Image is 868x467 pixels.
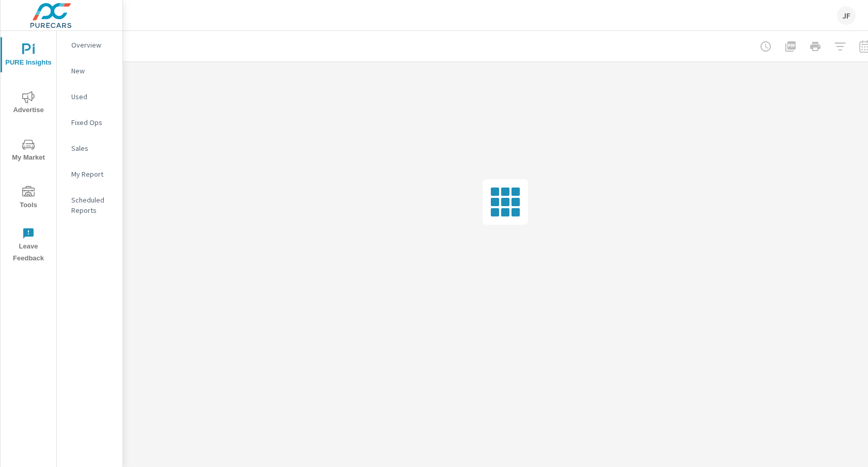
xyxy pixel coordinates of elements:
[4,91,53,116] span: Advertise
[4,138,53,164] span: My Market
[71,169,114,179] p: My Report
[57,63,122,79] div: New
[4,43,53,69] span: PURE Insights
[71,195,114,215] p: Scheduled Reports
[71,91,114,102] p: Used
[57,115,122,130] div: Fixed Ops
[71,40,114,50] p: Overview
[837,6,856,25] div: JF
[57,89,122,104] div: Used
[4,186,53,211] span: Tools
[57,141,122,156] div: Sales
[57,192,122,218] div: Scheduled Reports
[57,166,122,182] div: My Report
[57,37,122,53] div: Overview
[1,31,56,269] div: nav menu
[71,143,114,153] p: Sales
[4,227,53,264] span: Leave Feedback
[71,66,114,76] p: New
[71,117,114,128] p: Fixed Ops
